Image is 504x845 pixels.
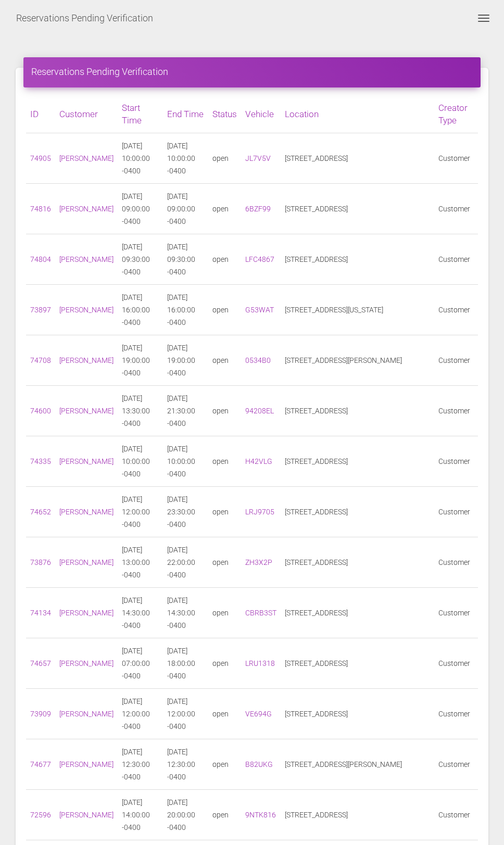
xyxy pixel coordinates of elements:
a: Reservations Pending Verification [16,5,153,31]
td: Customer [434,638,478,689]
th: Vehicle [241,95,281,133]
a: 0534B0 [245,356,271,364]
td: [STREET_ADDRESS] [281,588,434,638]
td: [DATE] 22:00:00 -0400 [163,537,208,588]
a: [PERSON_NAME] [59,508,114,516]
td: [DATE] 21:30:00 -0400 [163,386,208,436]
td: Customer [434,790,478,840]
a: 74335 [30,457,51,465]
a: 94208EL [245,407,274,415]
a: 73909 [30,710,51,718]
a: [PERSON_NAME] [59,710,114,718]
a: 74708 [30,356,51,364]
h4: Reservations Pending Verification [31,65,473,78]
a: 74134 [30,609,51,617]
td: [DATE] 12:00:00 -0400 [163,689,208,739]
td: Customer [434,234,478,285]
td: Customer [434,335,478,386]
td: [DATE] 19:00:00 -0400 [118,335,163,386]
td: [DATE] 20:00:00 -0400 [163,790,208,840]
td: open [208,133,241,184]
td: [STREET_ADDRESS] [281,537,434,588]
th: Start Time [118,95,163,133]
td: open [208,234,241,285]
td: Customer [434,537,478,588]
a: LFC4867 [245,255,274,263]
a: [PERSON_NAME] [59,659,114,667]
td: [STREET_ADDRESS] [281,234,434,285]
td: [STREET_ADDRESS][US_STATE] [281,285,434,335]
td: [DATE] 07:00:00 -0400 [118,638,163,689]
td: Customer [434,386,478,436]
a: [PERSON_NAME] [59,609,114,617]
td: [DATE] 16:00:00 -0400 [118,285,163,335]
a: 72596 [30,811,51,819]
a: B82UKG [245,760,273,768]
td: [DATE] 12:00:00 -0400 [118,689,163,739]
td: [DATE] 10:00:00 -0400 [163,436,208,487]
th: ID [26,95,55,133]
td: [DATE] 23:30:00 -0400 [163,487,208,537]
a: [PERSON_NAME] [59,407,114,415]
td: [DATE] 16:00:00 -0400 [163,285,208,335]
td: [STREET_ADDRESS] [281,487,434,537]
td: open [208,487,241,537]
td: open [208,184,241,234]
a: [PERSON_NAME] [59,760,114,768]
td: Customer [434,133,478,184]
a: LRJ9705 [245,508,274,516]
td: [DATE] 13:30:00 -0400 [118,386,163,436]
td: [STREET_ADDRESS] [281,689,434,739]
td: Customer [434,588,478,638]
td: open [208,436,241,487]
button: Toggle navigation [471,12,496,24]
td: open [208,790,241,840]
th: End Time [163,95,208,133]
a: 9NTK816 [245,811,276,819]
a: ZH3X2P [245,558,272,566]
td: [DATE] 14:30:00 -0400 [163,588,208,638]
td: open [208,386,241,436]
td: Customer [434,436,478,487]
td: [DATE] 18:00:00 -0400 [163,638,208,689]
a: 74905 [30,154,51,162]
td: Customer [434,285,478,335]
th: Customer [55,95,118,133]
a: 74652 [30,508,51,516]
a: [PERSON_NAME] [59,558,114,566]
td: [STREET_ADDRESS] [281,790,434,840]
td: [DATE] 09:00:00 -0400 [163,184,208,234]
a: 73876 [30,558,51,566]
a: 74804 [30,255,51,263]
td: [DATE] 13:00:00 -0400 [118,537,163,588]
a: G53WAT [245,306,274,314]
a: 74816 [30,205,51,213]
td: [DATE] 12:30:00 -0400 [118,739,163,790]
td: [DATE] 09:30:00 -0400 [163,234,208,285]
td: [STREET_ADDRESS] [281,436,434,487]
a: [PERSON_NAME] [59,811,114,819]
a: [PERSON_NAME] [59,356,114,364]
a: [PERSON_NAME] [59,255,114,263]
th: Location [281,95,434,133]
td: [STREET_ADDRESS][PERSON_NAME] [281,335,434,386]
a: 74600 [30,407,51,415]
a: [PERSON_NAME] [59,154,114,162]
td: [DATE] 09:30:00 -0400 [118,234,163,285]
td: [STREET_ADDRESS] [281,386,434,436]
td: Customer [434,739,478,790]
td: [DATE] 10:00:00 -0400 [163,133,208,184]
td: [DATE] 10:00:00 -0400 [118,436,163,487]
a: 73897 [30,306,51,314]
td: [DATE] 12:00:00 -0400 [118,487,163,537]
a: 6BZF99 [245,205,271,213]
a: 74657 [30,659,51,667]
td: open [208,285,241,335]
a: 74677 [30,760,51,768]
td: [DATE] 19:00:00 -0400 [163,335,208,386]
a: [PERSON_NAME] [59,457,114,465]
td: Customer [434,487,478,537]
a: [PERSON_NAME] [59,205,114,213]
th: Creator Type [434,95,478,133]
td: Customer [434,689,478,739]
